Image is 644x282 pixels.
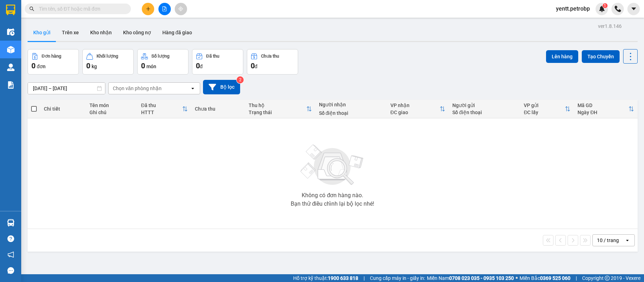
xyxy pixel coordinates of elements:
span: ⚪️ [516,277,518,280]
span: món [146,64,156,69]
strong: 0369 525 060 [540,275,570,281]
div: ĐC lấy [524,110,565,115]
div: Chi tiết [44,106,82,112]
div: Chưa thu [195,106,242,112]
button: plus [142,3,154,15]
div: HTTT [141,110,182,115]
img: warehouse-icon [7,219,14,227]
input: Select a date range. [28,83,105,94]
img: logo-vxr [6,5,15,15]
span: yentt.petrobp [550,4,596,13]
th: Toggle SortBy [574,100,638,118]
div: Ghi chú [89,110,134,115]
input: Tìm tên, số ĐT hoặc mã đơn [39,5,122,13]
th: Toggle SortBy [520,100,574,118]
span: file-add [162,6,167,11]
span: Miền Bắc [520,274,570,282]
span: | [364,274,365,282]
div: Mã GD [578,102,628,108]
button: Đã thu0đ [192,49,243,75]
button: Kho gửi [28,24,56,41]
div: Số điện thoại [319,110,383,116]
button: aim [175,3,187,15]
div: Người nhận [319,102,383,107]
button: Kho công nợ [117,24,157,41]
span: đơn [37,64,46,69]
div: VP nhận [390,102,440,108]
div: Người gửi [452,102,517,108]
span: copyright [605,276,610,281]
img: warehouse-icon [7,28,14,36]
div: VP gửi [524,102,565,108]
span: | [576,274,577,282]
span: plus [146,6,151,11]
th: Toggle SortBy [138,100,191,118]
div: Ngày ĐH [578,110,628,115]
div: 10 / trang [597,237,619,244]
div: Trạng thái [249,110,306,115]
span: aim [178,6,183,11]
span: notification [7,251,14,258]
div: Đơn hàng [42,54,61,59]
div: Số lượng [151,54,169,59]
svg: open [625,237,630,243]
svg: open [190,86,196,91]
div: Không có đơn hàng nào. [302,193,363,198]
div: Tên món [89,102,134,108]
strong: 0708 023 035 - 0935 103 250 [449,275,514,281]
button: caret-down [627,3,640,15]
span: message [7,267,14,274]
span: 0 [141,61,145,70]
div: ĐC giao [390,110,440,115]
strong: 1900 633 818 [328,275,358,281]
sup: 2 [237,76,244,83]
div: Chọn văn phòng nhận [113,85,162,92]
img: solution-icon [7,81,14,89]
img: svg+xml;base64,PHN2ZyBjbGFzcz0ibGlzdC1wbHVnX19zdmciIHhtbG5zPSJodHRwOi8vd3d3LnczLm9yZy8yMDAwL3N2Zy... [297,140,368,190]
span: 0 [31,61,35,70]
span: Miền Nam [427,274,514,282]
button: file-add [158,3,171,15]
div: Khối lượng [97,54,118,59]
div: Đã thu [206,54,219,59]
span: 0 [196,61,200,70]
img: icon-new-feature [599,6,605,12]
div: Đã thu [141,102,182,108]
span: 0 [251,61,255,70]
span: 0 [86,61,90,70]
span: caret-down [631,6,637,12]
sup: 1 [603,3,608,8]
button: Kho nhận [85,24,117,41]
button: Lên hàng [546,50,578,63]
span: đ [200,64,203,69]
button: Tạo Chuyến [582,50,620,63]
img: warehouse-icon [7,46,14,53]
div: Chưa thu [261,54,279,59]
button: Hàng đã giao [157,24,198,41]
img: phone-icon [615,6,621,12]
span: question-circle [7,235,14,242]
span: 1 [604,3,606,8]
button: Trên xe [56,24,85,41]
button: Khối lượng0kg [82,49,134,75]
span: search [29,6,34,11]
div: Số điện thoại [452,110,517,115]
div: Thu hộ [249,102,306,108]
div: Bạn thử điều chỉnh lại bộ lọc nhé! [291,201,374,207]
button: Đơn hàng0đơn [28,49,79,75]
span: Hỗ trợ kỹ thuật: [293,274,358,282]
img: warehouse-icon [7,64,14,71]
th: Toggle SortBy [387,100,449,118]
button: Chưa thu0đ [247,49,298,75]
th: Toggle SortBy [245,100,315,118]
div: ver 1.8.146 [598,22,622,30]
button: Bộ lọc [203,80,240,94]
span: đ [255,64,257,69]
span: Cung cấp máy in - giấy in: [370,274,425,282]
span: kg [92,64,97,69]
button: Số lượng0món [137,49,188,75]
